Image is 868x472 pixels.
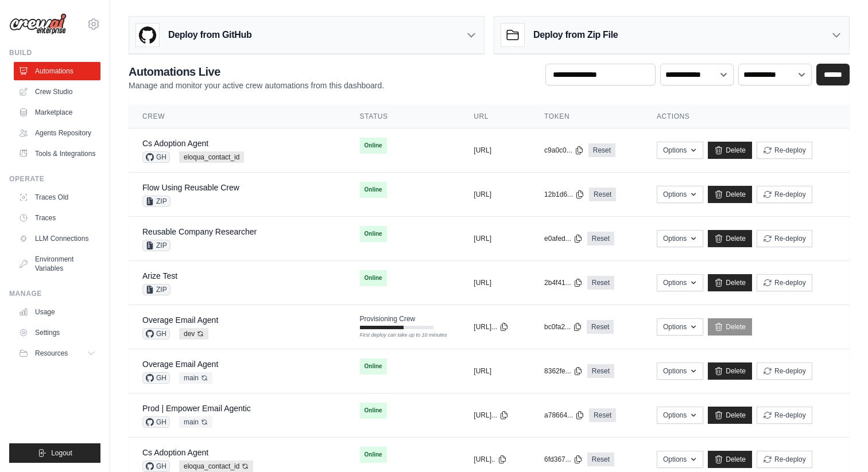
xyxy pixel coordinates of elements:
a: Flow Using Reusable Crew [142,183,239,192]
span: Online [360,226,387,242]
a: Usage [14,303,100,321]
button: Options [657,142,703,159]
span: GH [142,328,170,340]
button: Options [657,274,703,291]
th: Status [346,105,460,128]
button: Options [657,230,703,247]
span: Resources [35,349,68,358]
span: GH [142,461,170,472]
a: Delete [708,230,752,247]
button: 2b4f41... [544,278,583,287]
a: Crew Studio [14,83,100,101]
button: Options [657,451,703,468]
span: ZIP [142,196,170,207]
a: Delete [708,362,752,380]
img: Logo [9,13,67,35]
div: Build [9,48,100,57]
a: Overage Email Agent [142,360,218,369]
h2: Automations Live [129,64,384,80]
span: main [179,416,212,428]
p: Manage and monitor your active crew automations from this dashboard. [129,80,384,91]
a: Tools & Integrations [14,145,100,163]
th: URL [460,105,530,128]
span: eloqua_contact_id [179,461,253,472]
span: ZIP [142,284,170,295]
span: Online [360,358,387,375]
button: e0afed... [544,234,583,243]
div: First deploy can take up to 10 minutes [360,331,433,340]
a: Delete [708,318,752,336]
span: ZIP [142,240,170,251]
a: Delete [708,274,752,291]
span: Logout [51,448,72,458]
a: Cs Adoption Agent [142,448,208,457]
a: Reset [589,188,616,201]
th: Token [530,105,643,128]
a: LLM Connections [14,229,100,248]
a: Prod | Empower Email Agentic [142,404,251,413]
span: eloqua_contact_id [179,151,244,163]
button: Re-deploy [757,230,812,247]
span: GH [142,416,170,428]
div: Manage [9,289,100,298]
h3: Deploy from GitHub [168,28,251,42]
a: Reset [587,232,614,245]
span: Online [360,447,387,463]
div: Operate [9,174,100,184]
a: Reusable Company Researcher [142,227,257,236]
button: Logout [9,443,100,463]
a: Reset [589,408,616,422]
a: Delete [708,142,752,159]
button: Re-deploy [757,407,812,424]
img: GitHub Logo [136,24,159,46]
span: GH [142,151,170,163]
button: Resources [14,344,100,362]
a: Delete [708,451,752,468]
a: Delete [708,407,752,424]
span: Online [360,403,387,419]
button: Options [657,407,703,424]
button: 6fd367... [544,455,583,464]
span: Online [360,138,387,154]
span: main [179,372,212,384]
a: Reset [587,276,614,290]
a: Traces [14,209,100,227]
a: Cs Adoption Agent [142,139,208,148]
button: Re-deploy [757,451,812,468]
a: Reset [587,320,614,334]
a: Delete [708,186,752,203]
button: Options [657,318,703,336]
a: Reset [587,453,614,466]
span: GH [142,372,170,384]
a: Agents Repository [14,124,100,142]
button: 8362fe... [544,366,583,376]
button: c9a0c0... [544,146,584,155]
a: Traces Old [14,188,100,206]
button: Options [657,362,703,380]
a: Overage Email Agent [142,315,218,325]
button: bc0fa2... [544,322,582,331]
h3: Deploy from Zip File [533,28,618,42]
a: Automations [14,62,100,80]
th: Crew [129,105,346,128]
button: Options [657,186,703,203]
a: Environment Variables [14,250,100,278]
a: Settings [14,323,100,342]
a: Reset [588,143,615,157]
span: Online [360,270,387,286]
span: Online [360,182,387,198]
button: Re-deploy [757,186,812,203]
button: Re-deploy [757,142,812,159]
a: Reset [587,364,614,378]
th: Actions [643,105,850,128]
button: Re-deploy [757,362,812,380]
button: 12b1d6... [544,190,584,199]
span: dev [179,328,208,340]
a: Marketplace [14,103,100,122]
a: Arize Test [142,271,177,280]
span: Provisioning Crew [360,314,416,323]
button: a78664... [544,411,584,420]
button: Re-deploy [757,274,812,291]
